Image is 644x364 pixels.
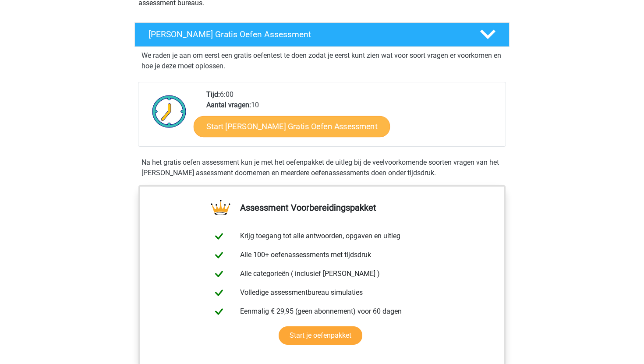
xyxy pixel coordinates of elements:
[206,101,251,109] b: Aantal vragen:
[142,50,502,71] p: We raden je aan om eerst een gratis oefentest te doen zodat je eerst kunt zien wat voor soort vra...
[206,90,220,99] b: Tijd:
[147,89,191,133] img: Klok
[131,22,513,47] a: [PERSON_NAME] Gratis Oefen Assessment
[279,326,362,345] a: Start je oefenpakket
[194,116,390,137] a: Start [PERSON_NAME] Gratis Oefen Assessment
[200,89,505,146] div: 6:00 10
[138,157,506,178] div: Na het gratis oefen assessment kun je met het oefenpakket de uitleg bij de veelvoorkomende soorte...
[149,29,466,39] h4: [PERSON_NAME] Gratis Oefen Assessment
